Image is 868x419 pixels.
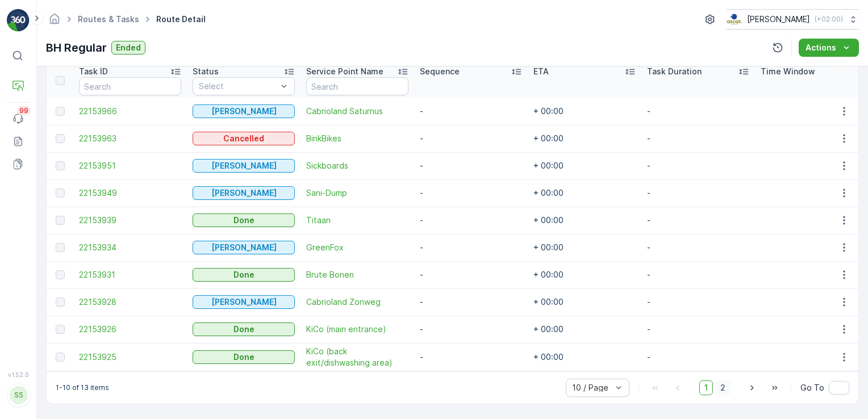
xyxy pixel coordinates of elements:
[414,288,528,316] td: -
[193,241,295,254] button: Geen Afval
[528,98,641,125] td: + 00:00
[193,213,295,227] button: Done
[528,207,641,234] td: + 00:00
[79,133,181,144] a: 22153963
[306,242,408,253] a: GreenFox
[193,350,295,364] button: Done
[641,207,755,234] td: -
[715,380,731,395] span: 2
[306,346,408,368] a: KiCo (back exit/dishwashing area)
[647,66,702,77] p: Task Duration
[193,104,295,118] button: Geen Afval
[211,296,277,308] p: [PERSON_NAME]
[78,14,139,24] a: Routes & Tasks
[641,152,755,179] td: -
[761,66,815,77] p: Time Window
[193,66,219,77] p: Status
[799,39,859,57] button: Actions
[211,160,277,171] p: [PERSON_NAME]
[306,269,408,280] span: Brute Bonen
[56,188,65,198] div: Toggle Row Selected
[154,14,208,25] span: Route Detail
[79,324,181,335] a: 22153926
[641,98,755,125] td: -
[211,242,277,253] p: [PERSON_NAME]
[641,288,755,316] td: -
[528,261,641,288] td: + 00:00
[528,316,641,343] td: + 00:00
[79,160,181,171] a: 22153951
[56,270,65,279] div: Toggle Row Selected
[306,106,408,117] span: Cabrioland Saturnus
[111,41,145,55] button: Ended
[306,187,408,199] a: Sani-Dump
[414,179,528,207] td: -
[56,134,65,143] div: Toggle Row Selected
[211,106,277,117] p: [PERSON_NAME]
[233,269,254,280] p: Done
[56,298,65,307] div: Toggle Row Selected
[306,66,383,77] p: Service Point Name
[56,325,65,334] div: Toggle Row Selected
[199,81,277,92] p: Select
[306,324,408,335] span: KiCo (main entrance)
[306,215,408,226] a: Titaan
[233,215,254,226] p: Done
[56,353,65,362] div: Toggle Row Selected
[116,42,141,53] p: Ended
[56,383,109,392] p: 1-10 of 13 items
[641,316,755,343] td: -
[7,9,30,32] img: logo
[233,351,254,363] p: Done
[641,343,755,371] td: -
[306,160,408,171] a: Sickboards
[528,125,641,152] td: + 00:00
[193,132,295,145] button: Cancelled
[223,133,264,144] p: Cancelled
[726,9,859,30] button: [PERSON_NAME](+02:00)
[7,380,30,410] button: SS
[193,322,295,336] button: Done
[79,187,181,199] a: 22153949
[79,296,181,308] span: 22153928
[414,152,528,179] td: -
[79,106,181,117] a: 22153966
[56,107,65,116] div: Toggle Row Selected
[46,39,107,56] p: BH Regular
[79,215,181,226] a: 22153939
[414,316,528,343] td: -
[19,106,28,115] p: 99
[193,186,295,200] button: Geen Afval
[56,243,65,252] div: Toggle Row Selected
[414,343,528,371] td: -
[414,207,528,234] td: -
[641,179,755,207] td: -
[79,242,181,253] a: 22153934
[747,14,810,25] p: [PERSON_NAME]
[306,296,408,308] a: Cabrioland Zonweg
[641,234,755,261] td: -
[56,216,65,225] div: Toggle Row Selected
[56,161,65,170] div: Toggle Row Selected
[420,66,460,77] p: Sequence
[528,234,641,261] td: + 00:00
[79,351,181,363] a: 22153925
[528,288,641,316] td: + 00:00
[79,66,108,77] p: Task ID
[79,269,181,280] a: 22153931
[10,386,28,404] div: SS
[533,66,549,77] p: ETA
[800,382,824,393] span: Go To
[806,42,836,53] p: Actions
